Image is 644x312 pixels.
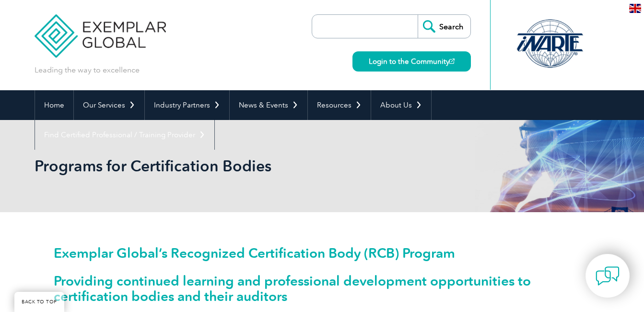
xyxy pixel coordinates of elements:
a: Home [35,90,73,120]
a: About Us [371,90,431,120]
h2: Providing continued learning and professional development opportunities to certification bodies a... [54,273,591,304]
a: Login to the Community [352,51,471,72]
a: Our Services [74,90,144,120]
input: Search [418,15,470,38]
img: open_square.png [449,59,455,64]
a: Find Certified Professional / Training Provider [35,120,214,150]
a: Industry Partners [145,90,229,120]
a: BACK TO TOP [14,292,64,312]
a: News & Events [230,90,307,120]
img: en [629,4,641,13]
h1: Exemplar Global’s Recognized Certification Body (RCB) Program [54,246,591,260]
h2: Programs for Certification Bodies [35,158,437,174]
a: Resources [308,90,371,120]
img: contact-chat.png [596,264,620,288]
p: Leading the way to excellence [35,65,140,75]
